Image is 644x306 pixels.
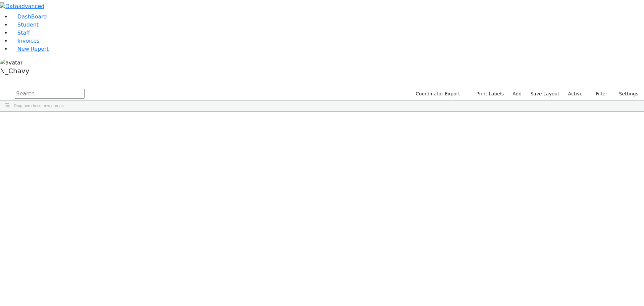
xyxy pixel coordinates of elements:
[527,89,562,99] button: Save Layout
[17,30,30,36] span: Staff
[11,46,49,52] a: New Report
[610,89,641,99] button: Settings
[411,89,463,99] button: Coordinator Export
[17,21,39,28] span: Student
[565,89,586,99] label: Active
[17,38,40,44] span: Invoices
[15,89,85,99] input: Search
[587,89,610,99] button: Filter
[11,21,39,28] a: Student
[509,89,525,99] a: Add
[11,38,40,44] a: Invoices
[11,13,47,20] a: DashBoard
[11,30,30,36] a: Staff
[17,13,47,20] span: DashBoard
[469,89,507,99] button: Print Labels
[17,46,49,52] span: New Report
[14,103,64,108] span: Drag here to set row groups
